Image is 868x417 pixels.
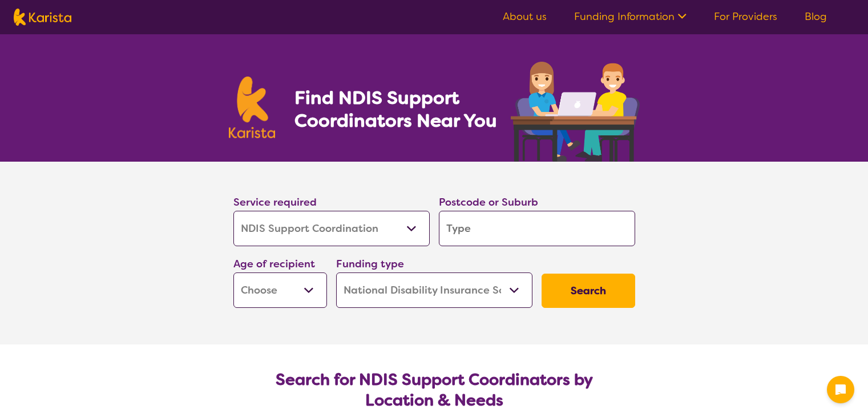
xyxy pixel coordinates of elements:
button: Search [542,274,635,308]
a: Blog [805,10,827,23]
h2: Search for NDIS Support Coordinators by Location & Needs [243,370,626,411]
h1: Find NDIS Support Coordinators Near You [294,86,506,132]
a: Funding Information [574,10,687,23]
label: Service required [233,195,317,209]
label: Postcode or Suburb [439,195,538,209]
label: Funding type [336,257,404,271]
a: For Providers [714,10,777,23]
input: Type [439,211,635,246]
img: support-coordination [511,62,640,162]
label: Age of recipient [233,257,315,271]
img: Karista logo [14,9,71,26]
a: About us [503,10,547,23]
img: Karista logo [229,77,276,138]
